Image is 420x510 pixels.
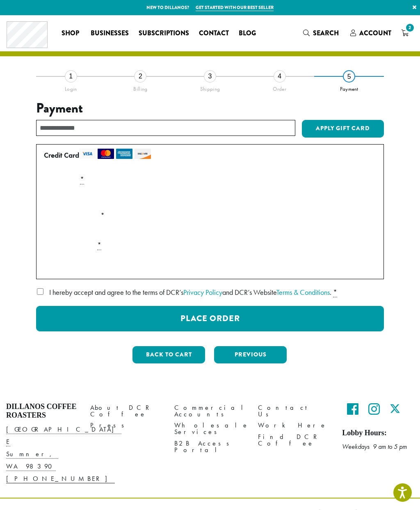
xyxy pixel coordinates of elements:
a: Wholesale Services [174,420,246,438]
span: Blog [239,28,256,39]
a: Press [90,420,162,431]
span: Businesses [91,28,129,39]
span: 2 [404,22,415,33]
button: Apply Gift Card [302,120,384,138]
a: Contact Us [258,402,330,420]
div: Login [36,83,106,92]
abbr: required [97,240,101,250]
button: Previous [214,346,287,363]
div: 1 [65,70,77,83]
div: 4 [274,70,286,83]
abbr: required [80,175,84,184]
button: Place Order [36,306,384,331]
img: amex [116,149,132,159]
img: visa [79,149,96,159]
div: 2 [134,70,146,83]
div: Payment [314,83,384,92]
a: Commercial Accounts [174,402,246,420]
a: Privacy Policy [183,287,222,297]
span: Account [359,28,391,38]
a: Get started with our best seller [196,4,274,11]
em: Weekdays 9 am to 5 pm [342,442,407,451]
input: I hereby accept and agree to the terms of DCR’sPrivacy Policyand DCR’s WebsiteTerms & Conditions. * [36,288,44,295]
img: discover [135,149,151,159]
span: Contact [199,28,229,39]
div: 3 [204,70,216,83]
label: Credit Card [44,149,373,162]
a: Find DCR Coffee [258,431,330,449]
div: 5 [343,70,355,83]
h4: Dillanos Coffee Roasters [6,402,78,420]
div: Shipping [175,83,245,92]
a: Shop [57,27,86,40]
span: Search [313,28,339,38]
span: Subscriptions [139,28,189,39]
a: Search [298,26,345,40]
img: mastercard [98,149,114,159]
abbr: required [333,287,337,297]
span: I hereby accept and agree to the terms of DCR’s and DCR’s Website . [49,287,331,297]
a: Work Here [258,420,330,431]
div: Order [245,83,315,92]
div: Billing [106,83,176,92]
h5: Lobby Hours: [342,429,414,438]
h3: Payment [36,101,384,116]
span: Shop [62,28,79,39]
a: Terms & Conditions [276,287,330,297]
a: B2B Access Portal [174,438,246,455]
a: About DCR Coffee [90,402,162,420]
button: Back to cart [132,346,205,363]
